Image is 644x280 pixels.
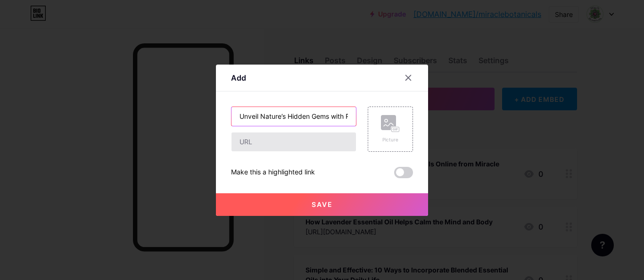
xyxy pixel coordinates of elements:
div: Make this a highlighted link [231,167,315,178]
div: Add [231,72,246,83]
span: Save [312,200,333,208]
button: Save [216,193,428,216]
input: Title [231,107,356,126]
div: Picture [381,136,400,143]
input: URL [231,132,356,151]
